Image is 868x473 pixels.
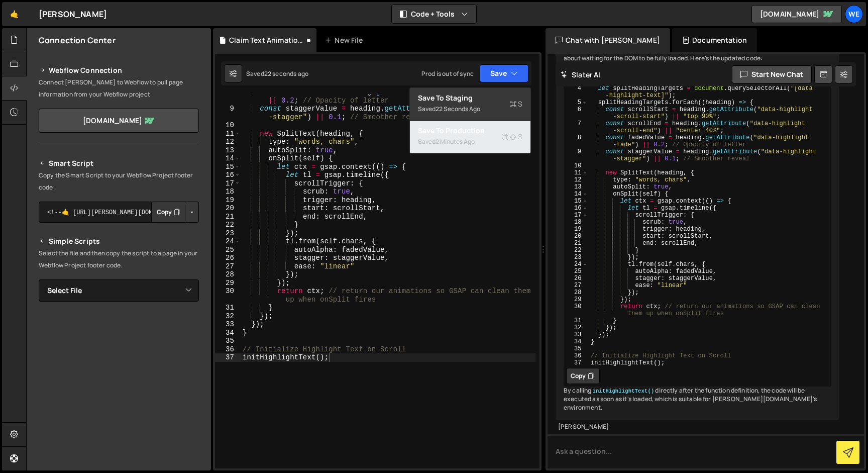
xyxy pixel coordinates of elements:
div: 22 seconds ago [264,69,308,78]
div: 37 [565,359,588,366]
a: [DOMAIN_NAME] [751,5,842,23]
div: 32 [215,312,241,321]
div: 27 [565,282,588,289]
div: 24 [215,237,241,246]
div: 35 [215,337,241,345]
div: 29 [565,296,588,303]
a: [DOMAIN_NAME] [39,109,199,133]
div: 25 [565,268,588,275]
p: Copy the Smart Script to your Webflow Project footer code. [39,169,199,194]
div: Chat with [PERSON_NAME] [546,28,670,52]
div: 14 [565,191,588,198]
div: 17 [215,179,241,188]
div: 21 [215,213,241,221]
div: 5 [565,99,588,106]
div: 18 [565,219,588,226]
div: 13 [565,183,588,191]
h2: Webflow Connection [39,64,199,76]
div: New File [324,35,367,45]
div: Documentation [672,28,757,52]
div: Saved [418,136,522,148]
div: 37 [215,353,241,362]
div: 9 [565,148,588,162]
div: 24 [565,261,588,268]
p: Select the file and then copy the script to a page in your Webflow Project footer code. [39,247,199,271]
div: 20 [565,233,588,240]
button: Save to ProductionS Saved2 minutes ago [410,121,530,153]
div: 31 [215,304,241,312]
div: Prod is out of sync [421,69,474,78]
div: [PERSON_NAME] [558,423,836,431]
div: [PERSON_NAME] [39,8,107,20]
div: 16 [215,171,241,179]
div: 32 [565,324,588,331]
div: 30 [565,303,588,317]
div: 22 seconds ago [436,105,480,113]
div: To make the code correct without using the event, you can simply call the function directly after... [556,21,839,420]
div: Save to Staging [418,93,522,103]
div: 26 [565,275,588,282]
div: 28 [215,270,241,279]
div: 26 [215,254,241,262]
p: Connect [PERSON_NAME] to Webflow to pull page information from your Webflow project [39,76,199,101]
div: 34 [565,338,588,345]
div: 9 [215,105,241,121]
button: Copy [566,368,600,384]
h2: Smart Script [39,157,199,169]
h2: Simple Scripts [39,235,199,247]
div: 31 [565,317,588,324]
div: 11 [215,130,241,138]
div: 33 [565,331,588,338]
div: 22 [565,247,588,254]
button: Save [480,64,528,82]
div: 17 [565,212,588,219]
h2: Connection Center [39,35,116,46]
div: 20 [215,204,241,213]
div: 8 [215,88,241,105]
div: 12 [215,138,241,146]
div: Claim Text Animation.js [229,35,304,45]
div: Saved [246,69,308,78]
div: 15 [215,163,241,171]
div: Saved [418,103,522,115]
div: 13 [215,146,241,155]
button: Code + Tools [392,5,476,23]
div: 30 [215,287,241,304]
div: 6 [565,106,588,120]
div: 15 [565,198,588,205]
div: 36 [565,352,588,359]
div: 25 [215,246,241,254]
textarea: <!--🤙 [URL][PERSON_NAME][DOMAIN_NAME]> <script>document.addEventListener("DOMContentLoaded", func... [39,202,199,223]
div: 11 [565,169,588,176]
div: 34 [215,329,241,337]
a: We [845,5,863,23]
div: 16 [565,205,588,212]
div: Button group with nested dropdown [151,202,199,223]
h2: Slater AI [561,70,601,79]
div: 12 [565,176,588,183]
button: Start new chat [732,65,812,83]
button: Save to StagingS Saved22 seconds ago [410,88,530,121]
div: 10 [565,162,588,169]
div: 35 [565,345,588,352]
div: 7 [565,120,588,134]
div: 36 [215,345,241,354]
div: 28 [565,289,588,296]
div: 4 [565,85,588,99]
div: 19 [565,226,588,233]
div: 23 [215,229,241,238]
iframe: YouTube video player [39,318,200,409]
code: initHighlightText() [592,388,656,395]
div: 23 [565,254,588,261]
div: 8 [565,134,588,148]
span: S [502,132,522,142]
div: 33 [215,320,241,329]
div: 29 [215,279,241,288]
div: 2 minutes ago [436,137,475,146]
div: 18 [215,187,241,196]
div: Save to Production [418,126,522,136]
a: 🤙 [2,2,27,26]
div: 14 [215,154,241,163]
div: 21 [565,240,588,247]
